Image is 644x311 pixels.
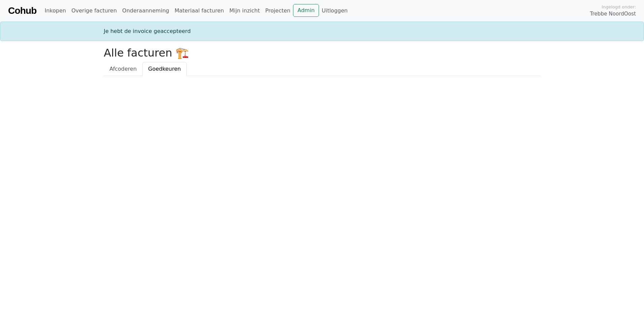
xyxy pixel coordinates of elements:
[109,66,137,72] span: Afcoderen
[142,62,187,76] a: Goedkeuren
[42,4,68,18] a: Inkopen
[8,3,36,19] a: Cohub
[104,46,540,59] h2: Alle facturen 🏗️
[602,4,636,10] span: Ingelogd onder:
[227,4,263,18] a: Mijn inzicht
[262,4,293,18] a: Projecten
[104,62,142,76] a: Afcoderen
[590,10,636,18] span: Trebbe NoordOost
[172,4,227,18] a: Materiaal facturen
[120,4,172,18] a: Onderaanneming
[319,4,350,18] a: Uitloggen
[100,27,544,35] div: Je hebt de invoice geaccepteerd
[148,66,181,72] span: Goedkeuren
[293,4,319,17] a: Admin
[69,4,120,18] a: Overige facturen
